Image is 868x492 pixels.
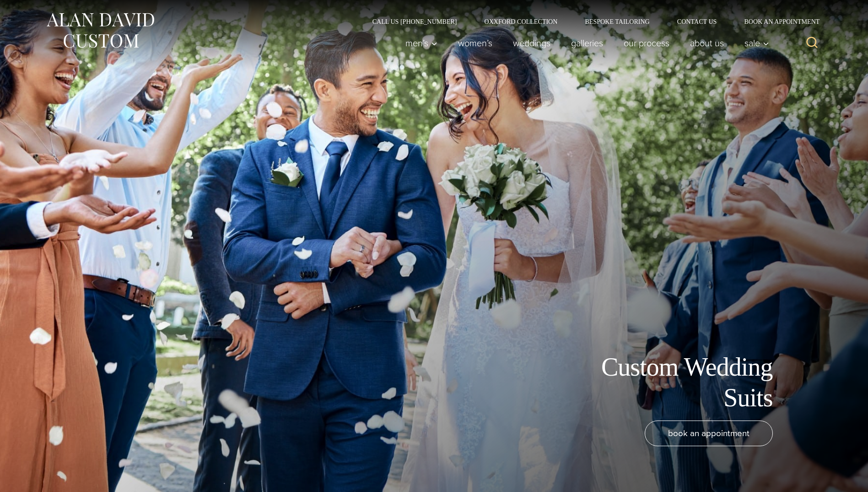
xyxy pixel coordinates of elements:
[744,38,769,48] span: Sale
[405,38,437,48] span: Men’s
[801,32,823,54] button: View Search Form
[359,18,471,25] a: Call Us [PHONE_NUMBER]
[567,352,773,413] h1: Custom Wedding Suits
[668,426,749,440] span: book an appointment
[470,18,571,25] a: Oxxford Collection
[571,18,663,25] a: Bespoke Tailoring
[663,18,731,25] a: Contact Us
[613,34,679,52] a: Our Process
[359,18,823,25] nav: Secondary Navigation
[561,34,613,52] a: Galleries
[447,34,502,52] a: Women’s
[45,10,155,51] img: Alan David Custom
[730,18,823,25] a: Book an Appointment
[395,34,774,52] nav: Primary Navigation
[645,421,773,446] a: book an appointment
[502,34,561,52] a: weddings
[679,34,734,52] a: About Us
